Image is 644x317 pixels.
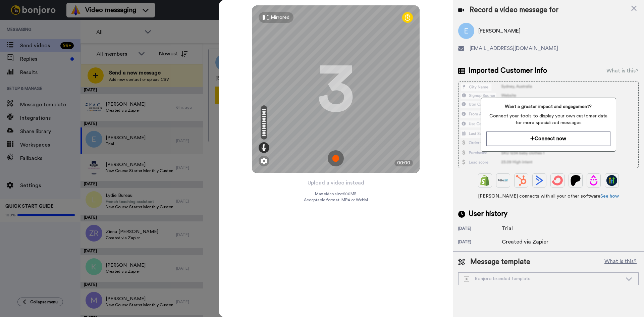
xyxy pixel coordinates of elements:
button: What is this? [602,257,639,267]
button: Upload a video instead [306,178,366,187]
span: Want a greater impact and engagement? [486,103,610,110]
span: Connect your tools to display your own customer data for more specialized messages [486,113,610,126]
img: Drip [588,175,599,186]
span: [EMAIL_ADDRESS][DOMAIN_NAME] [470,44,558,52]
span: [PERSON_NAME] connects with all your other software [458,193,639,200]
div: Created via Zapier [502,238,548,246]
div: Trial [502,224,535,232]
div: What is this? [606,67,639,75]
img: Hubspot [516,175,527,186]
img: demo-template.svg [464,276,469,282]
img: GoHighLevel [606,175,617,186]
img: Ontraport [498,175,508,186]
button: Connect now [486,131,610,146]
div: [DATE] [458,226,502,232]
img: Shopify [480,175,490,186]
span: User history [469,209,507,219]
a: See how [600,194,619,199]
img: ActiveCampaign [534,175,545,186]
img: ic_record_start.svg [328,150,344,166]
div: 3 [317,64,354,114]
img: ic_gear.svg [261,158,267,164]
div: 00:00 [394,160,413,166]
span: Acceptable format: MP4 or WebM [304,197,368,203]
div: Bonjoro branded template [464,275,622,282]
div: [DATE] [458,239,502,246]
span: Imported Customer Info [469,66,547,76]
img: Patreon [570,175,581,186]
span: Max video size: 500 MB [315,191,357,197]
img: ConvertKit [552,175,563,186]
span: Message template [470,257,530,267]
